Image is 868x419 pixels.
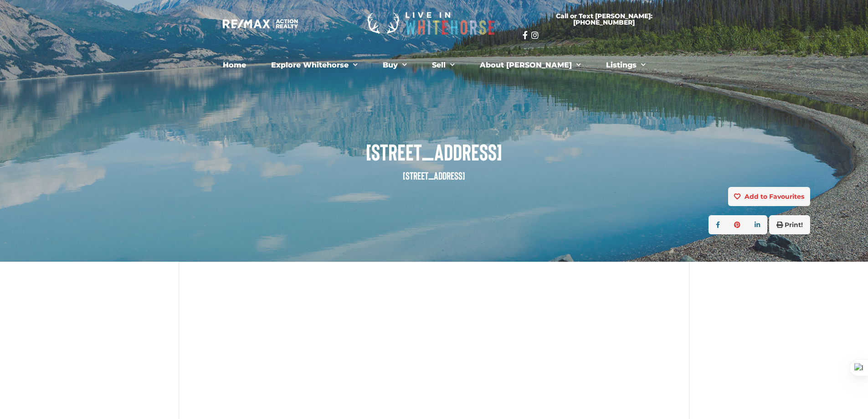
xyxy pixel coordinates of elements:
[599,56,652,74] a: Listings
[534,13,675,26] span: Call or Text [PERSON_NAME]: [PHONE_NUMBER]
[58,139,810,164] span: [STREET_ADDRESS]
[769,215,810,234] button: Print!
[728,187,810,206] button: Add to Favourites
[745,192,804,201] strong: Add to Favourites
[785,221,803,229] strong: Print!
[264,56,365,74] a: Explore Whitehorse
[184,56,685,74] nav: Menu
[376,56,414,74] a: Buy
[473,56,588,74] a: About [PERSON_NAME]
[216,56,253,74] a: Home
[425,56,462,74] a: Sell
[523,7,686,31] a: Call or Text [PERSON_NAME]: [PHONE_NUMBER]
[403,169,465,182] small: [STREET_ADDRESS]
